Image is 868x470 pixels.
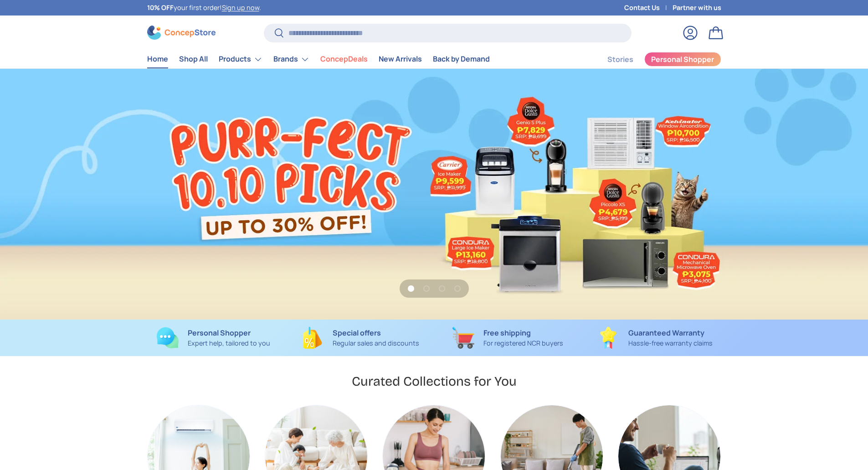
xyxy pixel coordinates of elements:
[607,51,633,68] a: Stories
[188,328,251,338] strong: Personal Shopper
[294,327,427,349] a: Special offers Regular sales and discounts
[147,3,174,12] strong: 10% OFF
[333,338,419,348] p: Regular sales and discounts
[273,50,309,68] a: Brands
[179,50,208,68] a: Shop All
[483,328,531,338] strong: Free shipping
[379,50,422,68] a: New Arrivals
[320,50,368,68] a: ConcepDeals
[147,3,261,13] p: your first order! .
[651,56,714,63] span: Personal Shopper
[147,50,168,68] a: Home
[213,50,268,68] summary: Products
[147,50,490,68] nav: Primary
[442,327,574,349] a: Free shipping For registered NCR buyers
[589,327,721,349] a: Guaranteed Warranty Hassle-free warranty claims
[147,26,216,40] img: ConcepStore
[333,328,381,338] strong: Special offers
[268,50,315,68] summary: Brands
[673,3,721,13] a: Partner with us
[628,338,713,348] p: Hassle-free warranty claims
[352,373,517,390] h2: Curated Collections for You
[628,328,704,338] strong: Guaranteed Warranty
[222,3,259,12] a: Sign up now
[433,50,490,68] a: Back by Demand
[644,52,721,67] a: Personal Shopper
[483,338,563,348] p: For registered NCR buyers
[586,50,721,68] nav: Secondary
[147,327,280,349] a: Personal Shopper Expert help, tailored to you
[219,50,262,68] a: Products
[188,338,270,348] p: Expert help, tailored to you
[624,3,673,13] a: Contact Us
